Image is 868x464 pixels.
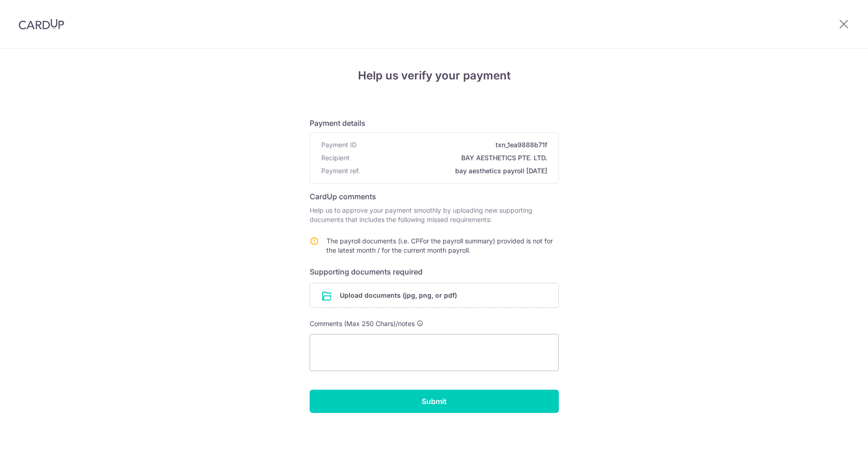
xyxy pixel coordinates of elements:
[19,19,64,30] img: CardUp
[326,237,553,254] span: The payroll documents (i.e. CPFor the payroll summary) provided is not for the latest month / for...
[310,191,559,202] h6: CardUp comments
[310,390,559,413] input: Submit
[310,320,415,327] span: Comments (Max 250 Chars)/notes
[321,166,360,176] span: Payment ref.
[310,67,559,84] h4: Help us verify your payment
[310,206,559,224] p: Help us to approve your payment smoothly by uploading new supporting documents that includes the ...
[310,118,559,129] h6: Payment details
[360,140,547,150] span: txn_1ea9888b71f
[353,153,547,163] span: BAY AESTHETICS PTE. LTD.
[321,153,350,163] span: Recipient
[321,140,357,150] span: Payment ID
[310,266,559,277] h6: Supporting documents required
[364,166,547,176] span: bay aesthetics payroll [DATE]
[310,283,559,308] div: Upload documents (jpg, png, or pdf)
